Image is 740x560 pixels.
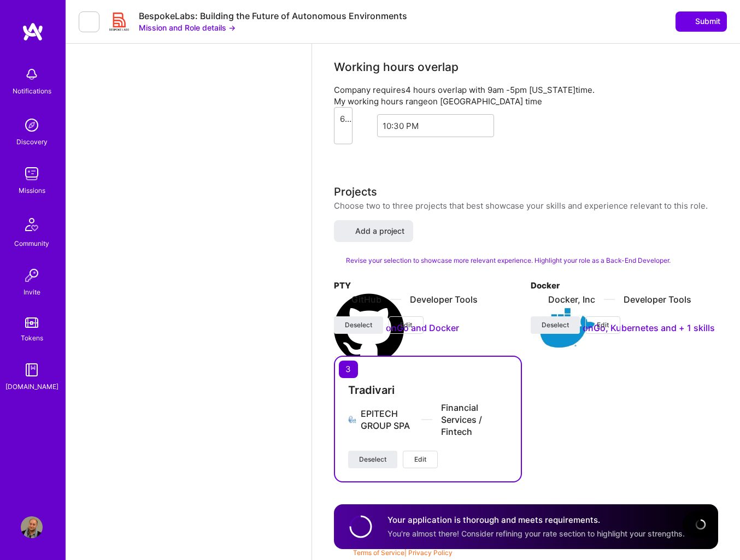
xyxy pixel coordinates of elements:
[25,317,38,328] img: tokens
[334,184,377,200] div: Projects
[383,120,419,132] div: 10:30 PM
[334,220,413,242] button: Add a project
[5,381,58,392] div: [DOMAIN_NAME]
[21,359,43,381] img: guide book
[400,320,412,330] span: Edit
[348,413,356,426] img: Company logo
[108,11,130,33] img: Company Logo
[481,123,486,128] i: icon Chevron
[421,419,432,420] img: divider
[353,549,453,557] span: |
[387,514,685,526] h4: Your application is thorough and meets requirements.
[531,316,580,334] button: Deselect
[361,122,369,131] i: icon HorizontalInLineDivider
[348,451,397,468] button: Deselect
[21,63,43,85] img: bell
[334,279,522,293] h4: PTY
[334,59,459,75] div: Working hours overlap
[334,84,718,96] div: Company requires 4 hours overlap with [US_STATE] time.
[18,516,45,538] a: User Avatar
[14,238,49,249] div: Community
[24,286,40,298] div: Invite
[139,10,407,22] div: BespokeLabs: Building the Future of Autonomous Environments
[403,451,438,468] button: Edit
[531,309,719,347] div: Matched on Go, Kubernetes and + 1 skills
[548,293,691,305] div: Docker, Inc Developer Tools
[585,316,620,334] button: Edit
[542,320,569,330] span: Deselect
[339,134,344,139] i: icon Chevron
[531,279,719,293] h4: Docker
[488,85,527,95] span: 9am - 5pm
[21,516,43,538] img: User Avatar
[85,17,93,26] i: icon LeftArrowDark
[359,455,386,464] span: Deselect
[334,316,383,334] button: Deselect
[348,383,508,397] h4: Tradivari
[387,529,685,538] span: You're almost there! Consider refining your rate section to highlight your strengths.
[361,402,507,438] div: EPITECH GROUP SPA Financial Services / Fintech
[16,136,48,148] div: Discovery
[334,293,404,363] img: Company logo
[139,22,236,33] button: Mission and Role details →
[389,316,424,334] button: Edit
[676,11,727,31] button: Submit
[390,299,401,300] img: divider
[19,185,45,196] div: Missions
[682,16,720,27] span: Submit
[334,309,522,347] div: Matched on Go and Docker
[695,518,707,530] img: loading
[21,114,43,136] img: discovery
[334,96,542,107] div: My working hours range on [GEOGRAPHIC_DATA] time
[19,211,45,238] img: Community
[21,163,43,185] img: teamwork
[408,549,453,557] a: Privacy Policy
[353,549,404,557] a: Terms of Service
[682,17,691,26] i: icon SendLight
[597,320,609,330] span: Edit
[343,228,351,235] i: icon PlusBlack
[604,299,615,300] img: divider
[345,320,372,330] span: Deselect
[414,455,426,464] span: Edit
[66,527,740,555] div: © 2025 ATeams Inc., All rights reserved.
[340,113,353,125] div: 6:00 AM
[346,255,671,266] span: Revise your selection to showcase more relevant experience. Highlight your role as a Back-End Dev...
[531,293,601,363] img: Company logo
[21,264,43,286] img: Invite
[13,85,51,97] div: Notifications
[351,293,478,305] div: GitHub Developer Tools
[21,332,43,344] div: Tokens
[334,255,342,263] i: Check
[334,200,708,211] div: Choose two to three projects that best showcase your skills and experience relevant to this role.
[22,22,44,42] img: logo
[343,226,404,237] span: Add a project
[676,11,727,31] div: null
